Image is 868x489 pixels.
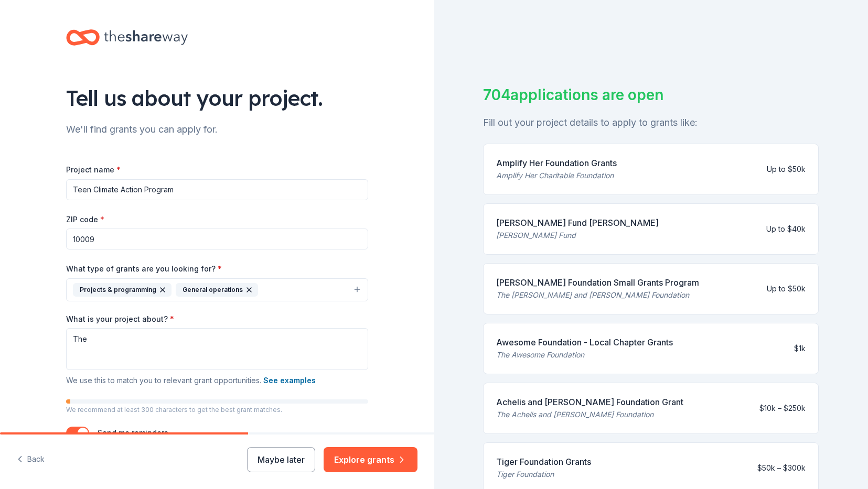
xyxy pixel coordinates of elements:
[66,214,104,225] label: ZIP code
[496,468,591,481] div: Tiger Foundation
[73,283,172,297] div: Projects & programming
[496,336,673,349] div: Awesome Foundation - Local Chapter Grants
[496,408,683,421] div: The Achelis and [PERSON_NAME] Foundation
[496,276,699,289] div: [PERSON_NAME] Foundation Small Grants Program
[66,165,121,175] label: Project name
[247,447,315,472] button: Maybe later
[66,376,316,385] span: We use this to match you to relevant grant opportunities.
[483,114,819,131] div: Fill out your project details to apply to grants like:
[794,342,806,355] div: $1k
[496,229,659,242] div: [PERSON_NAME] Fund
[766,223,806,235] div: Up to $40k
[496,289,699,301] div: The [PERSON_NAME] and [PERSON_NAME] Foundation
[66,83,368,113] div: Tell us about your project.
[767,163,806,176] div: Up to $50k
[66,179,368,200] input: After school program
[263,374,316,387] button: See examples
[66,328,368,370] textarea: The
[66,121,368,138] div: We'll find grants you can apply for.
[767,282,806,295] div: Up to $50k
[66,406,368,414] p: We recommend at least 300 characters to get the best grant matches.
[496,349,673,361] div: The Awesome Foundation
[66,278,368,301] button: Projects & programmingGeneral operations
[496,216,659,229] div: [PERSON_NAME] Fund [PERSON_NAME]
[176,283,258,297] div: General operations
[98,428,168,437] label: Send me reminders
[17,449,45,471] button: Back
[66,264,222,274] label: What type of grants are you looking for?
[496,396,683,408] div: Achelis and [PERSON_NAME] Foundation Grant
[66,314,174,324] label: What is your project about?
[496,455,591,468] div: Tiger Foundation Grants
[496,169,617,182] div: Amplify Her Charitable Foundation
[483,84,819,106] div: 704 applications are open
[757,462,806,474] div: $50k – $300k
[324,447,417,472] button: Explore grants
[496,157,617,169] div: Amplify Her Foundation Grants
[66,229,368,249] input: 12345 (U.S. only)
[759,402,806,415] div: $10k – $250k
